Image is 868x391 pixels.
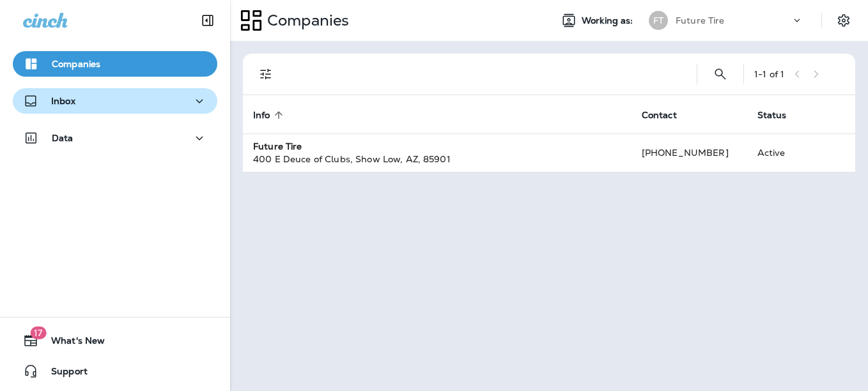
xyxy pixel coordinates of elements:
[253,110,270,121] span: Info
[13,125,217,151] button: Data
[642,109,694,121] span: Contact
[13,88,217,114] button: Inbox
[51,96,75,106] p: Inbox
[676,15,725,26] p: Future Tire
[747,134,817,172] td: Active
[38,366,88,381] span: Support
[262,11,349,30] p: Companies
[253,141,302,152] strong: Future Tire
[832,9,855,32] button: Settings
[253,153,621,165] div: 400 E Deuce of Clubs , Show Low , AZ , 85901
[30,326,46,339] span: 17
[13,51,217,77] button: Companies
[13,358,217,384] button: Support
[38,335,105,351] span: What's New
[754,69,784,79] div: 1 - 1 of 1
[253,109,287,121] span: Info
[190,8,226,33] button: Collapse Sidebar
[642,110,677,121] span: Contact
[52,133,74,143] p: Data
[649,11,668,30] div: FT
[757,109,803,121] span: Status
[708,61,733,87] button: Search Companies
[13,328,217,353] button: 17What's New
[757,110,787,121] span: Status
[582,15,636,26] span: Working as:
[52,59,100,69] p: Companies
[253,61,279,87] button: Filters
[632,134,747,172] td: [PHONE_NUMBER]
